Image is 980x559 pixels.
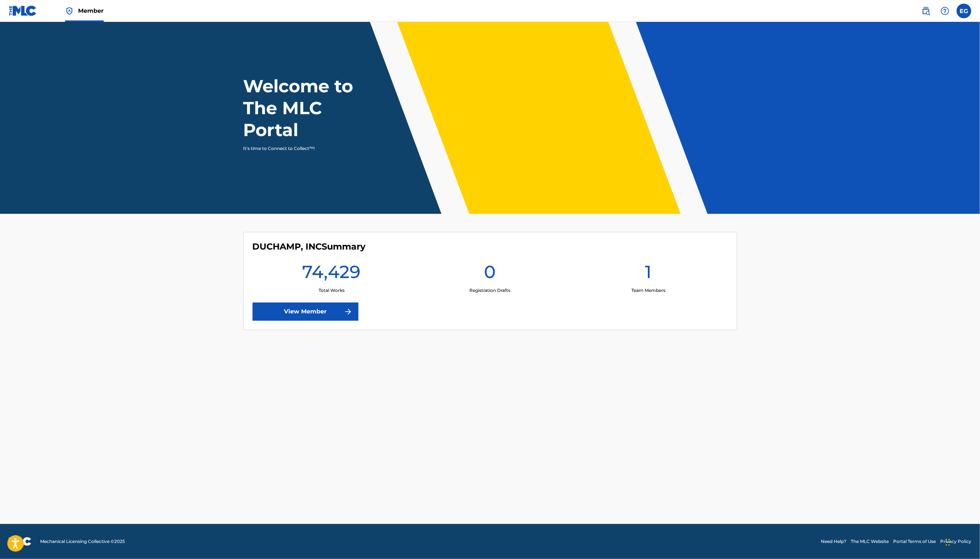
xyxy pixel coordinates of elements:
[940,538,971,545] a: Privacy Policy
[78,7,104,15] span: Member
[40,538,125,545] span: Mechanical Licensing Collective © 2025
[319,287,345,294] p: Total Works
[302,261,361,287] h1: 74,429
[941,7,949,15] img: help
[938,4,952,18] div: Help
[9,537,31,546] img: logo
[922,7,930,15] img: search
[243,75,380,141] h1: Welcome to The MLC Portal
[65,7,74,15] img: Top Rightsholder
[957,4,971,18] div: User Menu
[821,538,846,545] a: Need Help?
[253,241,366,252] h4: DUCHAMP, INC
[469,287,510,294] p: Registration Drafts
[243,145,370,152] p: It's time to Connect to Collect™!
[645,261,652,287] h1: 1
[253,302,358,321] a: View Member
[631,287,665,294] p: Team Members
[344,307,353,316] img: f7272a7cc735f4ea7f67.svg
[944,524,980,559] iframe: Chat Widget
[946,531,950,553] div: Drag
[893,538,936,545] a: Portal Terms of Use
[919,4,933,18] a: Public Search
[9,5,37,16] img: MLC Logo
[484,261,496,287] h1: 0
[851,538,889,545] a: The MLC Website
